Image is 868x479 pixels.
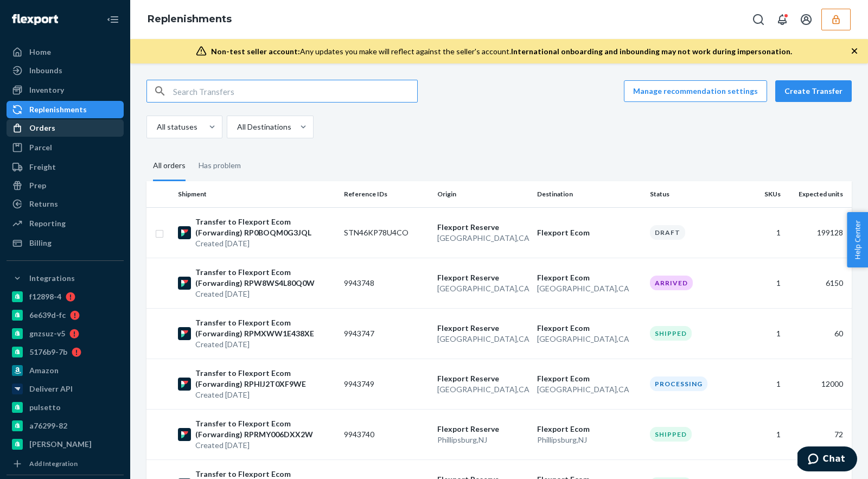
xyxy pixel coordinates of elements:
[29,310,66,321] div: 6e639d-fc
[29,347,67,357] div: 5176b9-7b
[29,199,58,209] div: Returns
[195,317,335,339] p: Transfer to Flexport Ecom (Forwarding) RPMXWW1E438XE
[139,4,240,35] ol: breadcrumbs
[7,270,124,287] button: Integrations
[511,47,792,56] span: International onboarding and inbounding may not work during impersonation.
[29,459,78,468] div: Add Integration
[7,306,124,324] a: 6e639d-fc
[29,142,52,153] div: Parcel
[29,384,73,394] div: Deliverr API
[7,325,124,342] a: gnzsuz-v5
[7,457,124,470] a: Add Integration
[771,9,793,30] button: Open notifications
[29,402,61,413] div: pulsetto
[7,417,124,435] a: a76299-82
[739,359,786,409] td: 1
[148,13,232,25] a: Replenishments
[29,47,51,58] div: Home
[29,420,67,431] div: a76299-82
[537,283,641,294] p: [GEOGRAPHIC_DATA] , CA
[199,151,241,180] div: Has problem
[195,418,335,440] p: Transfer to Flexport Ecom (Forwarding) RPRMY006DXX2W
[785,258,852,308] td: 6150
[7,101,124,118] a: Replenishments
[153,151,186,181] div: All orders
[650,276,693,290] div: Arrived
[533,181,646,207] th: Destination
[29,162,56,173] div: Freight
[537,373,641,384] p: Flexport Ecom
[437,424,528,435] p: Flexport Reserve
[537,334,641,344] p: [GEOGRAPHIC_DATA] , CA
[29,104,87,115] div: Replenishments
[29,65,62,76] div: Inbounds
[195,289,335,299] p: Created [DATE]
[29,180,46,191] div: Prep
[102,9,124,30] button: Close Navigation
[785,359,852,409] td: 12000
[29,328,65,339] div: gnzsuz-v5
[7,234,124,252] a: Billing
[7,436,124,453] a: [PERSON_NAME]
[646,181,739,207] th: Status
[29,439,92,450] div: [PERSON_NAME]
[7,139,124,156] a: Parcel
[537,323,641,334] p: Flexport Ecom
[7,343,124,361] a: 5176b9-7b
[7,177,124,194] a: Prep
[437,222,528,233] p: Flexport Reserve
[29,218,66,229] div: Reporting
[437,334,528,344] p: [GEOGRAPHIC_DATA] , CA
[624,80,767,102] button: Manage recommendation settings
[7,399,124,416] a: pulsetto
[29,85,64,95] div: Inventory
[174,181,340,207] th: Shipment
[29,291,61,302] div: f12898-4
[195,238,335,249] p: Created [DATE]
[847,212,868,267] button: Help Center
[795,9,817,30] button: Open account menu
[437,384,528,395] p: [GEOGRAPHIC_DATA] , CA
[785,181,852,207] th: Expected units
[7,215,124,232] a: Reporting
[797,446,857,474] iframe: Opens a widget where you can chat to one of our agents
[7,380,124,398] a: Deliverr API
[7,81,124,99] a: Inventory
[195,389,335,400] p: Created [DATE]
[650,427,692,442] div: Shipped
[437,373,528,384] p: Flexport Reserve
[537,227,641,238] p: Flexport Ecom
[7,362,124,379] a: Amazon
[29,123,55,133] div: Orders
[211,46,792,57] div: Any updates you make will reflect against the seller's account.
[437,272,528,283] p: Flexport Reserve
[7,158,124,176] a: Freight
[785,207,852,258] td: 199128
[785,308,852,359] td: 60
[739,207,786,258] td: 1
[739,258,786,308] td: 1
[437,323,528,334] p: Flexport Reserve
[739,308,786,359] td: 1
[433,181,533,207] th: Origin
[156,122,157,132] input: All statuses
[537,272,641,283] p: Flexport Ecom
[7,43,124,61] a: Home
[437,233,528,244] p: [GEOGRAPHIC_DATA] , CA
[748,9,769,30] button: Open Search Box
[537,435,641,445] p: Phillipsburg , NJ
[157,122,197,132] div: All statuses
[12,14,58,25] img: Flexport logo
[650,376,707,391] div: Processing
[29,238,52,248] div: Billing
[537,424,641,435] p: Flexport Ecom
[195,368,335,389] p: Transfer to Flexport Ecom (Forwarding) RPHIJ2T0XF9WE
[775,80,852,102] a: Create Transfer
[340,409,433,459] td: 9943740
[7,195,124,213] a: Returns
[437,435,528,445] p: Phillipsburg , NJ
[739,409,786,459] td: 1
